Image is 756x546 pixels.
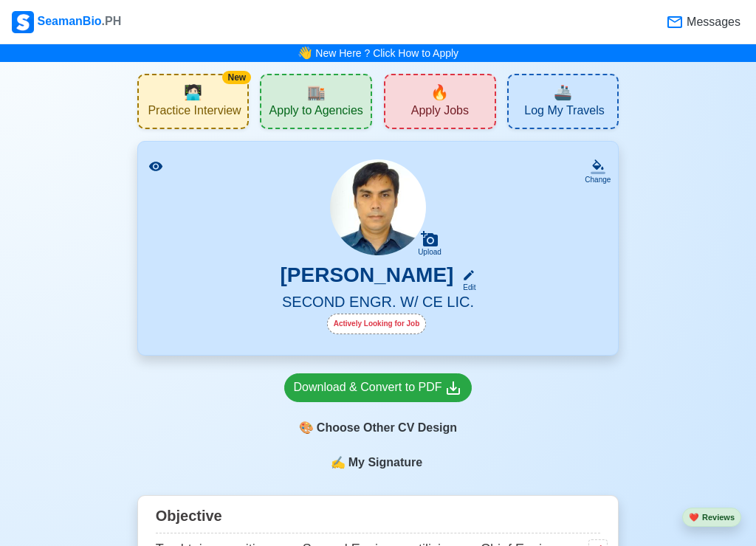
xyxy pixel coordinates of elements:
a: New Here ? Click How to Apply [315,47,458,59]
a: Download & Convert to PDF [284,373,472,402]
span: Apply Jobs [411,103,469,122]
div: Edit [456,282,475,293]
div: Upload [418,248,441,257]
div: SeamanBio [12,11,121,33]
span: .PH [102,15,122,27]
span: Log My Travels [524,103,604,122]
span: heart [689,513,699,522]
div: Objective [156,502,601,533]
div: Download & Convert to PDF [294,379,463,397]
span: My Signature [346,454,425,471]
img: Logo [12,11,34,33]
span: sign [331,454,346,471]
div: Change [585,174,611,185]
h5: SECOND ENGR. W/ CE LIC. [156,293,601,314]
div: Choose Other CV Design [284,414,472,442]
div: New [222,71,251,84]
button: heartReviews [682,508,741,528]
span: paint [299,419,314,437]
span: Practice Interview [148,103,241,122]
span: bell [294,42,315,65]
span: Messages [684,13,740,31]
span: new [430,81,449,103]
span: Apply to Agencies [269,103,363,122]
h3: [PERSON_NAME] [281,263,454,293]
span: interview [184,81,202,103]
span: travel [554,81,572,103]
div: Actively Looking for Job [327,314,427,334]
span: agencies [307,81,326,103]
